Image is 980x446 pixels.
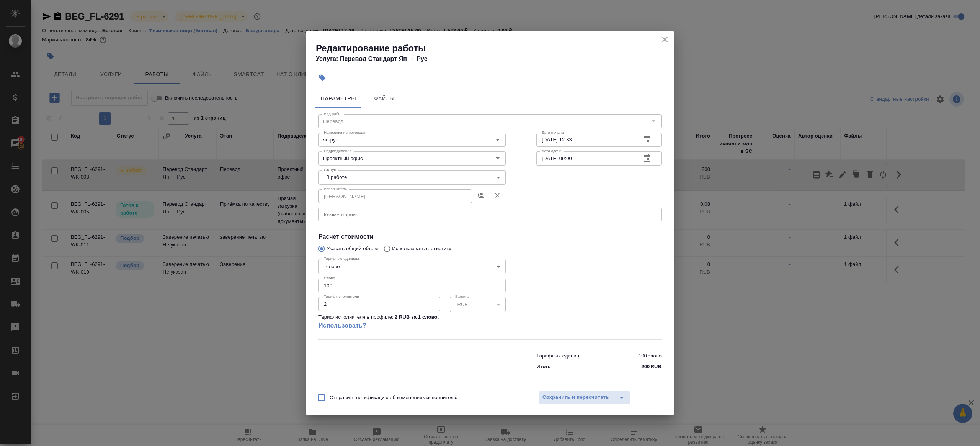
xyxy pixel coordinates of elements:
div: В работе [318,170,506,185]
button: Open [492,153,503,164]
h2: Редактирование работы [316,42,674,54]
button: Назначить [472,186,489,205]
p: 100 [639,352,647,360]
button: close [659,34,671,45]
div: слово [318,259,506,274]
a: Использовать? [318,321,506,330]
h4: Услуга: Перевод Стандарт Яп → Рус [316,54,674,64]
p: Тариф исполнителя в профиле: [318,313,394,321]
button: Добавить тэг [314,69,331,86]
span: Параметры [320,94,357,103]
p: RUB [650,363,661,371]
span: Отправить нотификацию об изменениях исполнителю [330,394,457,402]
div: split button [538,391,630,405]
p: 200 [641,363,650,371]
span: Сохранить и пересчитать [542,393,609,402]
div: RUB [450,297,506,312]
button: слово [324,263,342,270]
button: В работе [324,174,349,180]
p: 2 RUB за 1 слово . [395,313,439,321]
button: Сохранить и пересчитать [538,391,613,405]
button: Open [492,134,503,145]
p: Тарифных единиц [536,352,579,360]
p: Итого [536,363,550,371]
button: Удалить [489,186,506,205]
span: Файлы [366,94,403,103]
p: слово [648,352,661,360]
h4: Расчет стоимости [318,232,661,241]
button: RUB [455,301,470,308]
